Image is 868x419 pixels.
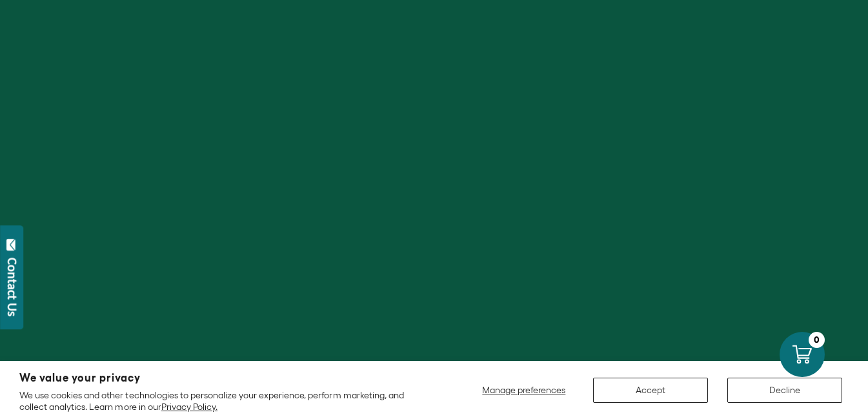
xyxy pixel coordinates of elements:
[6,258,19,316] div: Contact Us
[593,378,708,403] button: Accept
[482,385,565,395] span: Manage preferences
[19,389,433,413] p: We use cookies and other technologies to personalize your experience, perform marketing, and coll...
[161,402,217,412] a: Privacy Policy.
[809,332,825,348] div: 0
[19,373,433,383] h2: We value your privacy
[474,378,574,403] button: Manage preferences
[727,378,842,403] button: Decline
